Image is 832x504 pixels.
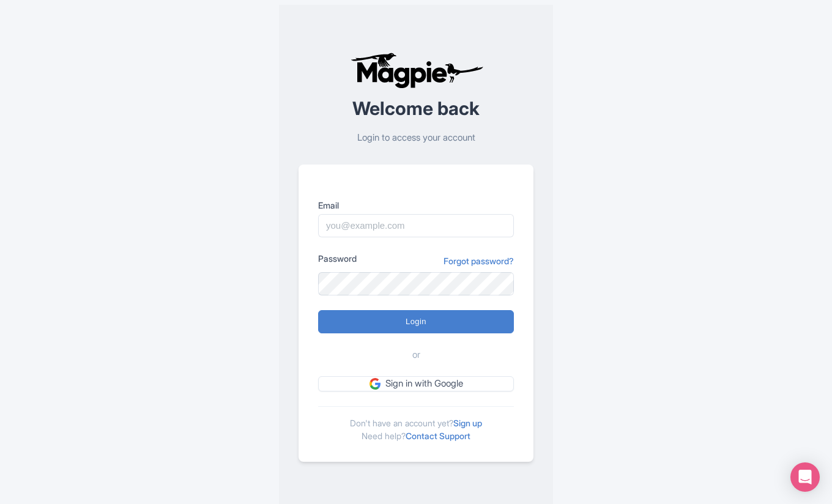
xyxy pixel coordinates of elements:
[318,310,514,333] input: Login
[370,378,381,389] img: google.svg
[406,431,470,441] a: Contact Support
[318,406,514,442] div: Don't have an account yet? Need help?
[318,199,514,212] label: Email
[318,214,514,237] input: you@example.com
[347,52,485,89] img: logo-ab69f6fb50320c5b225c76a69d11143b.png
[790,462,820,492] div: Open Intercom Messenger
[318,376,514,391] a: Sign in with Google
[299,98,533,119] h2: Welcome back
[318,252,357,265] label: Password
[412,348,420,362] span: or
[453,418,482,428] a: Sign up
[444,254,514,267] a: Forgot password?
[299,131,533,145] p: Login to access your account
